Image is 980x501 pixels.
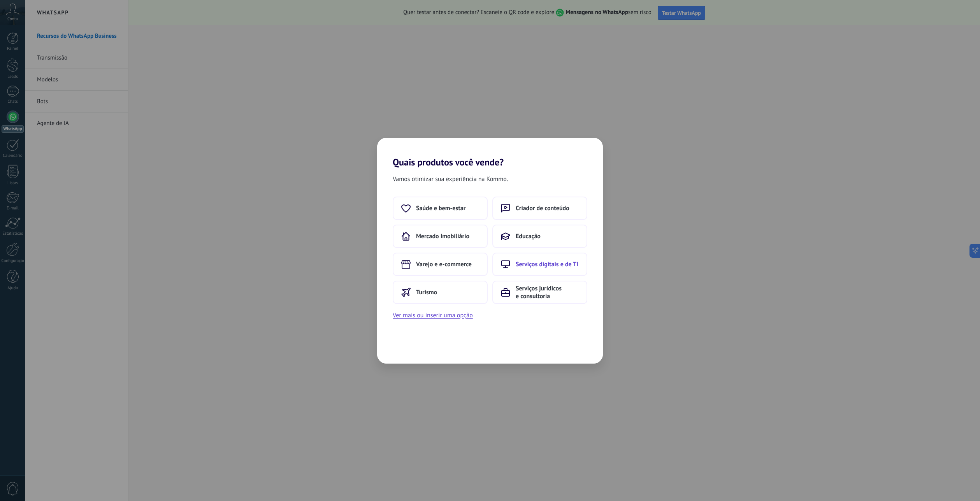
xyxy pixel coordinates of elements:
[492,197,587,220] button: Criador de conteúdo
[416,260,472,268] span: Varejo e e-commerce
[393,197,488,220] button: Saúde e bem-estar
[416,204,465,212] span: Saúde e bem-estar
[492,281,587,304] button: Serviços jurídicos e consultoria
[416,288,437,296] span: Turismo
[492,253,587,276] button: Serviços digitais e de TI
[516,204,569,212] span: Criador de conteúdo
[516,232,541,240] span: Educação
[393,310,473,320] button: Ver mais ou inserir uma opção
[393,174,508,184] span: Vamos otimizar sua experiência na Kommo.
[516,285,579,300] span: Serviços jurídicos e consultoria
[393,281,488,304] button: Turismo
[516,260,578,268] span: Serviços digitais e de TI
[492,225,587,248] button: Educação
[416,232,469,240] span: Mercado Imobiliário
[377,138,603,168] h2: Quais produtos você vende?
[393,225,488,248] button: Mercado Imobiliário
[393,253,488,276] button: Varejo e e-commerce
